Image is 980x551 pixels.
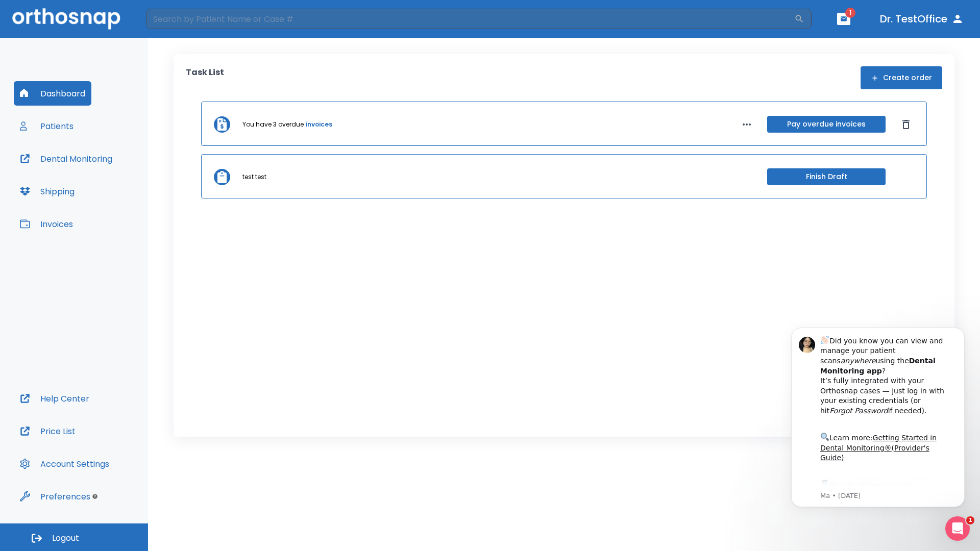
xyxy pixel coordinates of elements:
[14,114,80,138] button: Patients
[776,312,980,523] iframe: Intercom notifications message
[173,22,181,30] button: Dismiss notification
[186,66,224,89] p: Task List
[44,169,135,187] a: App Store
[14,484,96,509] button: Preferences
[44,179,173,188] p: Message from Ma, sent 4w ago
[845,8,855,18] span: 1
[14,81,91,106] button: Dashboard
[14,179,81,204] button: Shipping
[52,533,79,544] span: Logout
[146,9,794,29] input: Search by Patient Name or Case #
[14,386,95,411] button: Help Center
[44,166,173,218] div: Download the app: | ​ Let us know if you need help getting started!
[14,419,82,443] button: Price List
[14,212,79,236] button: Invoices
[966,516,974,524] span: 1
[14,452,115,476] button: Account Settings
[876,10,968,28] button: Dr. TestOffice
[14,146,118,171] button: Dental Monitoring
[90,492,100,501] div: Tooltip anchor
[242,120,304,129] p: You have 3 overdue
[242,172,266,182] p: test test
[767,116,886,133] button: Pay overdue invoices
[898,116,914,133] button: Dismiss
[306,120,332,129] a: invoices
[945,516,970,541] iframe: Intercom live chat
[767,168,886,185] button: Finish Draft
[12,8,120,29] img: Orthosnap
[861,66,942,89] button: Create order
